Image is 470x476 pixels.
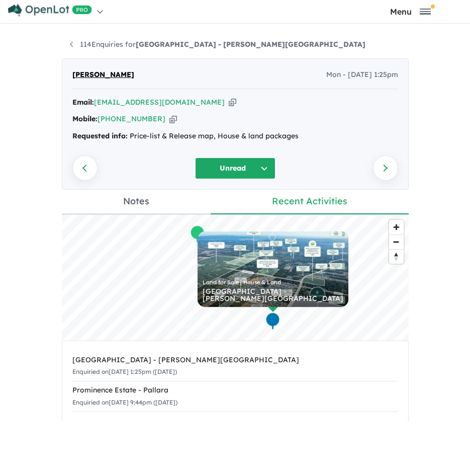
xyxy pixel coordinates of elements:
strong: Mobile: [72,114,98,123]
a: Land for Sale | House & Land [GEOGRAPHIC_DATA] - [PERSON_NAME][GEOGRAPHIC_DATA] [198,231,348,307]
button: Copy [229,97,236,108]
a: [EMAIL_ADDRESS][DOMAIN_NAME] [94,98,225,107]
div: Land for Sale | House & Land [203,280,343,285]
a: Recent Activities [211,190,409,214]
nav: breadcrumb [62,39,409,51]
small: Enquiried on [DATE] 1:25pm ([DATE]) [72,368,177,375]
a: [GEOGRAPHIC_DATA] - [PERSON_NAME][GEOGRAPHIC_DATA]Enquiried on[DATE] 1:25pm ([DATE]) [72,351,398,382]
span: Mon - [DATE] 1:25pm [326,69,398,81]
a: Notes [62,190,211,214]
strong: Email: [72,98,94,107]
div: [GEOGRAPHIC_DATA] - [PERSON_NAME][GEOGRAPHIC_DATA] [72,354,398,366]
div: [GEOGRAPHIC_DATA] - [PERSON_NAME][GEOGRAPHIC_DATA] [203,288,343,302]
span: Reset bearing to north [389,250,404,264]
div: Map marker [265,312,280,331]
button: Copy [169,114,177,124]
strong: [GEOGRAPHIC_DATA] - [PERSON_NAME][GEOGRAPHIC_DATA] [136,40,365,49]
small: Enquiried on [DATE] 9:44pm ([DATE]) [72,399,177,406]
a: 114Enquiries for[GEOGRAPHIC_DATA] - [PERSON_NAME][GEOGRAPHIC_DATA] [70,40,365,49]
span: [PERSON_NAME] [72,69,134,81]
a: [PHONE_NUMBER] [98,114,165,123]
strong: Requested info: [72,131,128,140]
button: Unread [195,157,275,179]
div: Prominence Estate - Pallara [72,384,398,396]
div: Price-list & Release map, House & land packages [72,130,398,142]
button: Zoom out [389,234,404,249]
button: Zoom in [389,220,404,234]
button: Reset bearing to north [389,249,404,264]
a: Prominence Estate - PallaraEnquiried on[DATE] 9:44pm ([DATE]) [72,381,398,412]
canvas: Map [62,215,409,341]
button: Toggle navigation [354,7,467,16]
img: Openlot PRO Logo White [8,4,92,17]
div: Map marker [190,225,205,244]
